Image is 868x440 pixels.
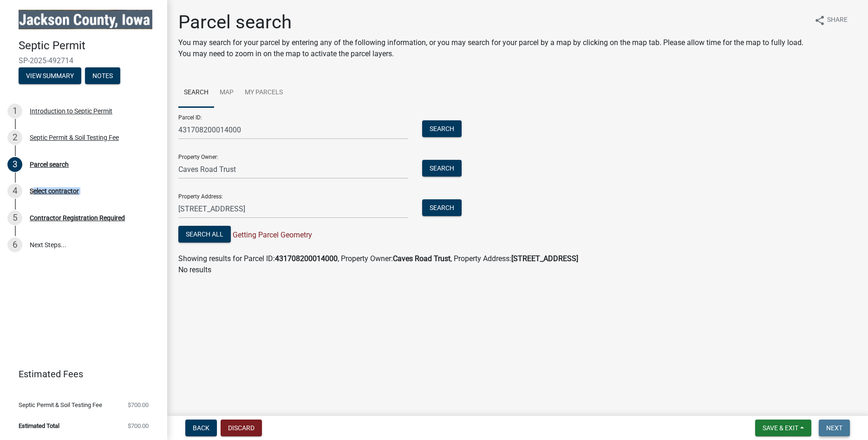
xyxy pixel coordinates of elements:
[807,11,855,29] button: shareShare
[214,78,239,108] a: Map
[7,210,22,225] div: 5
[178,37,807,59] p: You may search for your parcel by entering any of the following information, or you may search fo...
[231,230,312,239] span: Getting Parcel Geometry
[128,423,149,429] span: $700.00
[19,67,81,84] button: View Summary
[30,215,125,221] div: Contractor Registration Required
[178,253,857,264] div: Showing results for Parcel ID: , Property Owner: , Property Address:
[826,424,842,432] span: Next
[393,254,450,263] strong: Caves Road Trust
[30,161,69,168] div: Parcel search
[422,199,462,216] button: Search
[30,108,112,114] div: Introduction to Septic Permit
[7,157,22,172] div: 3
[178,264,857,276] p: No results
[85,72,120,80] wm-modal-confirm: Notes
[178,78,214,108] a: Search
[763,424,798,432] span: Save & Exit
[7,184,22,198] div: 4
[275,254,338,263] strong: 431708200014000
[755,420,811,436] button: Save & Exit
[19,56,149,65] span: SP-2025-492714
[178,226,231,243] button: Search All
[30,188,79,194] div: Select contractor
[814,15,825,26] i: share
[7,130,22,145] div: 2
[30,134,119,141] div: Septic Permit & Soil Testing Fee
[19,402,102,408] span: Septic Permit & Soil Testing Fee
[819,420,850,436] button: Next
[193,424,209,432] span: Back
[19,423,59,429] span: Estimated Total
[827,15,848,26] span: Share
[19,10,152,29] img: Jackson County, Iowa
[19,72,81,80] wm-modal-confirm: Summary
[7,237,22,252] div: 6
[128,402,149,408] span: $700.00
[178,11,807,33] h1: Parcel search
[511,254,578,263] strong: [STREET_ADDRESS]
[221,420,262,436] button: Discard
[7,365,152,383] a: Estimated Fees
[19,39,160,53] h4: Septic Permit
[7,104,22,118] div: 1
[239,78,288,108] a: My Parcels
[185,420,217,436] button: Back
[422,160,462,177] button: Search
[85,67,120,84] button: Notes
[422,120,462,137] button: Search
